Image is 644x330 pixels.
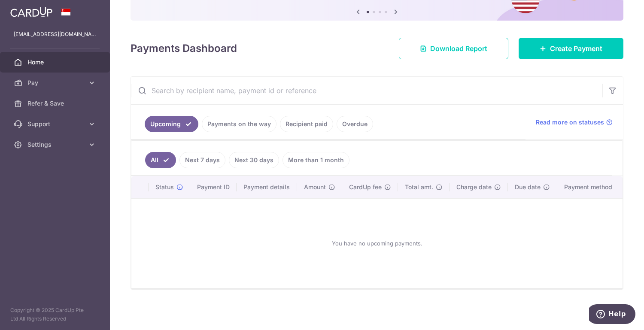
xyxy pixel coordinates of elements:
[280,116,333,132] a: Recipient paid
[155,183,174,191] span: Status
[405,183,433,191] span: Total amt.
[27,79,84,87] span: Pay
[515,183,541,191] span: Due date
[142,206,612,281] div: You have no upcoming payments.
[190,176,237,198] th: Payment ID
[229,152,279,168] a: Next 30 days
[10,7,52,17] img: CardUp
[27,120,84,128] span: Support
[237,176,297,198] th: Payment details
[536,118,604,127] span: Read more on statuses
[399,38,508,59] a: Download Report
[27,140,84,149] span: Settings
[179,152,225,168] a: Next 7 days
[283,152,349,168] a: More than 1 month
[456,183,492,191] span: Charge date
[519,38,623,59] a: Create Payment
[589,304,635,326] iframe: Opens a widget where you can find more information
[304,183,326,191] span: Amount
[131,41,237,56] h4: Payments Dashboard
[131,77,602,104] input: Search by recipient name, payment id or reference
[349,183,382,191] span: CardUp fee
[27,58,84,67] span: Home
[202,116,276,132] a: Payments on the way
[145,152,176,168] a: All
[430,43,487,54] span: Download Report
[27,99,84,108] span: Refer & Save
[145,116,198,132] a: Upcoming
[337,116,373,132] a: Overdue
[557,176,623,198] th: Payment method
[550,43,602,54] span: Create Payment
[14,30,96,39] p: [EMAIL_ADDRESS][DOMAIN_NAME]
[536,118,613,127] a: Read more on statuses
